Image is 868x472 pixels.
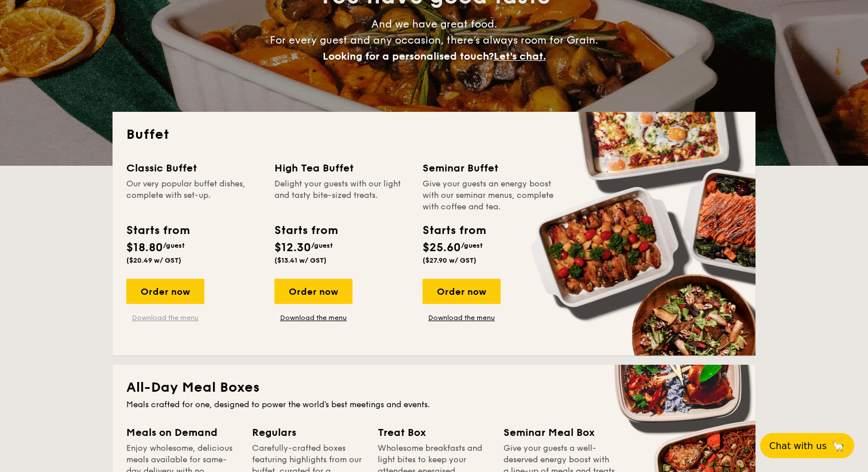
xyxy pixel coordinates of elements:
[274,256,327,264] span: ($13.41 w/ GST)
[126,379,742,397] h2: All-Day Meal Boxes
[126,160,261,176] div: Classic Buffet
[274,313,352,322] a: Download the menu
[163,241,185,249] span: /guest
[126,424,238,440] div: Meals on Demand
[126,126,742,144] h2: Buffet
[769,440,827,451] span: Chat with us
[126,313,204,322] a: Download the menu
[270,18,598,63] span: And we have great food. For every guest and any occasion, there’s always room for Grain.
[126,279,204,304] div: Order now
[252,424,364,440] div: Regulars
[760,433,854,458] button: Chat with us🦙
[423,279,501,304] div: Order now
[831,439,845,453] span: 🦙
[423,178,557,213] div: Give your guests an energy boost with our seminar menus, complete with coffee and tea.
[274,178,409,213] div: Delight your guests with our light and tasty bite-sized treats.
[423,241,461,255] span: $25.60
[274,279,352,304] div: Order now
[461,241,483,249] span: /guest
[274,160,409,176] div: High Tea Buffet
[274,222,337,239] div: Starts from
[423,160,557,176] div: Seminar Buffet
[274,241,311,255] span: $12.30
[126,241,163,255] span: $18.80
[423,222,485,239] div: Starts from
[126,222,189,239] div: Starts from
[494,50,546,63] span: Let's chat.
[423,313,501,322] a: Download the menu
[126,178,261,213] div: Our very popular buffet dishes, complete with set-up.
[423,256,476,264] span: ($27.90 w/ GST)
[503,424,615,440] div: Seminar Meal Box
[126,256,181,264] span: ($20.49 w/ GST)
[378,424,490,440] div: Treat Box
[323,50,494,63] span: Looking for a personalised touch?
[126,399,742,411] div: Meals crafted for one, designed to power the world's best meetings and events.
[311,241,333,249] span: /guest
